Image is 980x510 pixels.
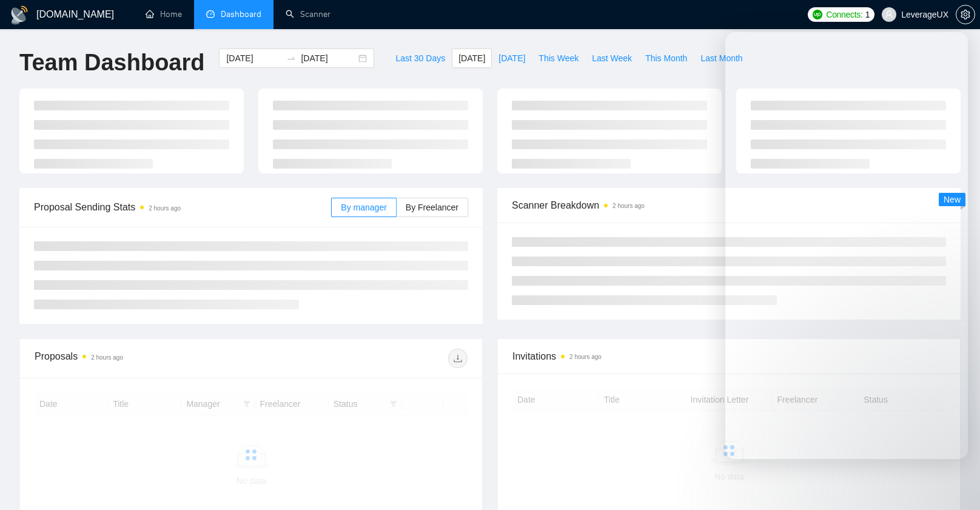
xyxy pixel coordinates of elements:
input: Start date [226,52,281,65]
span: Connects: [826,8,862,21]
span: 1 [865,8,870,21]
iframe: Intercom live chat [939,469,968,498]
span: Invitations [512,349,945,364]
button: This Week [532,49,585,68]
span: setting [956,10,975,19]
button: Last Week [585,49,639,68]
input: End date [301,52,356,65]
span: Scanner Breakdown [512,198,946,213]
button: Last 30 Days [389,49,452,68]
span: [DATE] [458,52,485,65]
span: By Freelancer [406,203,458,212]
button: Last Month [694,49,749,68]
span: Last 30 Days [395,52,445,65]
time: 2 hours ago [612,203,645,209]
time: 2 hours ago [91,354,123,361]
button: [DATE] [452,49,492,68]
span: Last Week [592,52,632,65]
span: swap-right [286,53,296,63]
span: This Month [645,52,687,65]
span: Last Month [700,52,742,65]
span: This Week [539,52,579,65]
h1: Team Dashboard [19,49,204,77]
button: [DATE] [492,49,532,68]
button: setting [956,5,975,24]
span: to [286,53,296,63]
a: homeHome [146,9,182,19]
iframe: Intercom live chat [725,32,968,459]
span: [DATE] [498,52,525,65]
span: By manager [341,203,386,212]
div: Proposals [35,349,251,368]
img: logo [10,5,29,25]
time: 2 hours ago [569,354,602,360]
span: dashboard [206,10,215,18]
span: user [885,10,893,19]
span: Proposal Sending Stats [34,200,331,215]
button: This Month [639,49,694,68]
a: searchScanner [286,9,331,19]
time: 2 hours ago [149,205,181,212]
a: setting [956,10,975,19]
img: upwork-logo.png [813,10,822,19]
span: Dashboard [221,9,261,19]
